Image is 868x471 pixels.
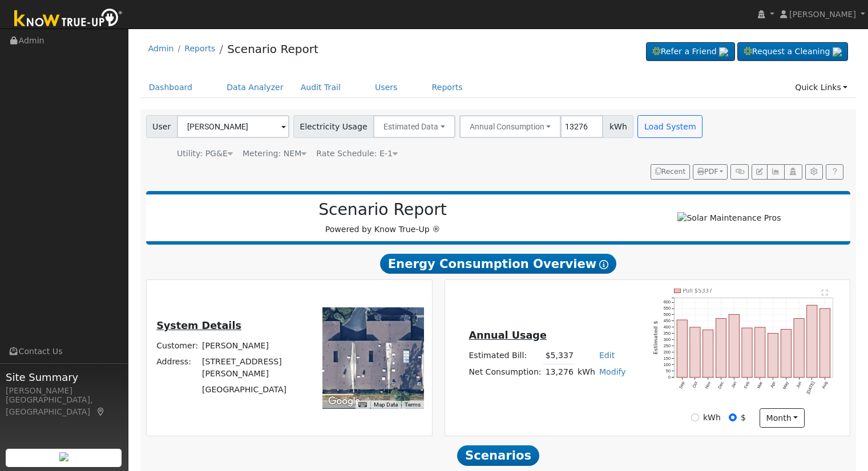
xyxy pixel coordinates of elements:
[9,6,128,32] img: Know True-Up
[152,200,614,235] div: Powered by Know True-Up ®
[664,356,671,361] text: 150
[756,327,766,377] rect: onclick=""
[730,381,738,389] text: Jan
[786,77,856,98] a: Quick Links
[599,367,626,376] a: Modify
[742,328,753,377] rect: onclick=""
[184,44,215,53] a: Reports
[716,318,726,377] rect: onclick=""
[6,385,122,397] div: [PERSON_NAME]
[459,115,562,138] button: Annual Consumption
[423,77,471,98] a: Reports
[691,413,699,421] input: kWh
[469,330,546,341] u: Annual Usage
[821,308,831,377] rect: onclick=""
[200,382,307,398] td: [GEOGRAPHIC_DATA]
[770,380,777,389] text: Apr
[96,407,106,416] a: Map
[653,320,659,354] text: Estimated $
[822,381,830,390] text: Aug
[664,318,671,323] text: 450
[757,380,765,389] text: Mar
[140,77,201,98] a: Dashboard
[292,77,349,98] a: Audit Trail
[664,343,671,348] text: 250
[543,348,575,364] td: $5,337
[729,413,737,421] input: $
[664,350,671,355] text: 200
[467,348,543,364] td: Estimated Bill:
[177,115,289,138] input: Select a User
[158,200,608,220] h2: Scenario Report
[243,148,306,160] div: Metering: NEM
[737,42,848,62] a: Request a Cleaning
[177,148,233,160] div: Utility: PG&E
[794,318,805,377] rect: onclick=""
[664,306,671,311] text: 550
[677,320,687,377] rect: onclick=""
[200,338,307,354] td: [PERSON_NAME]
[784,164,802,180] button: Login As
[146,115,177,138] span: User
[200,354,307,382] td: [STREET_ADDRESS][PERSON_NAME]
[789,10,856,19] span: [PERSON_NAME]
[692,381,699,389] text: Oct
[325,394,363,409] a: Open this area in Google Maps (opens a new window)
[678,381,686,390] text: Sep
[664,362,671,367] text: 100
[741,412,746,424] label: $
[729,314,740,377] rect: onclick=""
[666,368,671,373] text: 50
[637,115,703,138] button: Load System
[227,42,318,56] a: Scenario Report
[6,394,122,418] div: [GEOGRAPHIC_DATA], [GEOGRAPHIC_DATA]
[690,327,700,377] rect: onclick=""
[693,164,728,180] button: PDF
[6,370,122,385] span: Site Summary
[833,47,842,56] img: retrieve
[683,287,713,294] text: Pull $5337
[822,289,829,296] text: 
[703,412,721,424] label: kWh
[148,44,174,53] a: Admin
[704,380,712,389] text: Nov
[599,351,615,360] a: Edit
[808,305,818,377] rect: onclick=""
[651,164,691,180] button: Recent
[717,380,725,389] text: Dec
[697,168,718,176] span: PDF
[405,401,421,408] a: Terms (opens in new tab)
[752,164,768,180] button: Edit User
[668,375,671,380] text: 0
[730,164,748,180] button: Generate Report Link
[293,115,374,138] span: Electricity Usage
[467,364,543,380] td: Net Consumption:
[768,333,778,377] rect: onclick=""
[664,324,671,330] text: 400
[664,299,671,304] text: 600
[218,77,292,98] a: Data Analyzer
[767,164,785,180] button: Multi-Series Graph
[782,380,790,390] text: May
[806,381,817,395] text: [DATE]
[805,164,823,180] button: Settings
[796,381,803,389] text: Jun
[646,42,735,62] a: Refer a Friend
[380,254,616,274] span: Energy Consumption Overview
[781,329,792,377] rect: onclick=""
[677,212,781,224] img: Solar Maintenance Pros
[366,77,406,98] a: Users
[156,320,241,331] u: System Details
[664,331,671,336] text: 350
[155,338,200,354] td: Customer:
[603,115,633,138] span: kWh
[719,47,728,56] img: retrieve
[599,260,608,269] i: Show Help
[155,354,200,382] td: Address:
[457,445,539,466] span: Scenarios
[373,115,455,138] button: Estimated Data
[59,452,68,461] img: retrieve
[826,164,843,180] a: Help Link
[760,408,805,428] button: month
[316,149,398,158] span: Alias: None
